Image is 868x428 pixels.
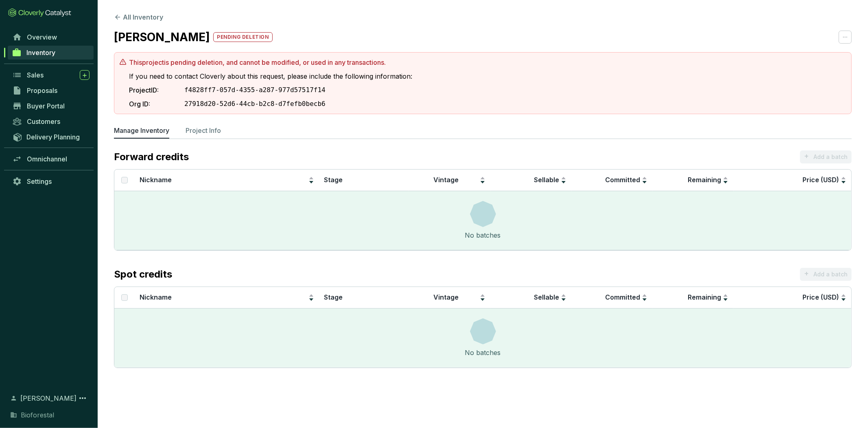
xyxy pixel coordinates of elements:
[688,176,721,184] span: Remaining
[324,176,343,184] span: Stage
[27,117,60,126] span: Customers
[114,268,172,281] p: Spot credits
[688,293,721,301] span: Remaining
[184,99,326,109] p: 27918d20-52d6-44cb-b2c8-d7fefb0becb6
[8,99,94,113] a: Buyer Portal
[140,293,172,301] span: Nickname
[21,410,54,420] span: Bioforestal
[8,130,94,143] a: Delivery Planning
[465,230,501,240] div: No batches
[27,33,57,41] span: Overview
[605,176,640,184] span: Committed
[8,174,94,188] a: Settings
[27,86,57,95] span: Proposals
[605,293,640,301] span: Committed
[8,68,94,82] a: Sales
[802,176,839,184] span: Price (USD)
[27,155,67,163] span: Omnichannel
[26,49,55,57] span: Inventory
[802,293,839,301] span: Price (USD)
[433,293,459,301] span: Vintage
[114,29,210,46] h2: [PERSON_NAME]
[129,71,412,81] p: If you need to contact Cloverly about this request, please include the following information:
[114,126,169,135] p: Manage Inventory
[114,12,163,22] button: All Inventory
[534,293,559,301] span: Sellable
[140,176,172,184] span: Nickname
[114,150,189,163] p: Forward credits
[186,126,221,135] p: Project Info
[129,85,178,95] p: Project ID:
[319,287,409,309] th: Stage
[8,152,94,166] a: Omnichannel
[8,46,94,60] a: Inventory
[27,177,52,185] span: Settings
[8,30,94,44] a: Overview
[8,115,94,128] a: Customers
[8,84,94,97] a: Proposals
[20,393,77,403] span: [PERSON_NAME]
[184,85,326,95] p: f4828ff7-057d-4355-a287-977d57517f14
[129,99,178,109] p: Org ID:
[319,170,409,191] th: Stage
[26,133,80,141] span: Delivery Planning
[213,32,273,42] p: pending deletion
[465,348,501,357] div: No batches
[27,71,44,79] span: Sales
[27,102,65,110] span: Buyer Portal
[534,176,559,184] span: Sellable
[433,176,459,184] span: Vintage
[129,57,412,67] p: This project is pending deletion, and cannot be modified, or used in any transactions.
[324,293,343,301] span: Stage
